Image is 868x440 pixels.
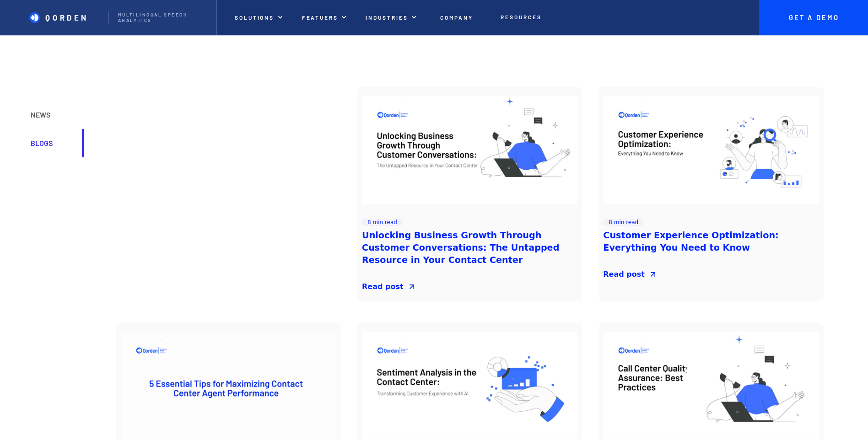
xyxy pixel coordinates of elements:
[45,13,89,22] p: QORDEN
[235,14,274,21] p: Solutions
[362,281,404,292] div: Read post
[501,14,541,20] p: Resources
[609,219,638,226] div: 8 min read
[362,230,577,267] a: Unlocking Business Growth Through Customer Conversations: The Untapped Resource in Your Contact C...
[302,14,339,21] p: Featuers
[31,110,72,120] div: NEWS
[367,219,397,226] div: 8 min read
[118,12,207,23] p: Multilingual Speech analytics
[603,230,819,254] a: Customer Experience Optimization: Everything You Need to Know
[31,138,72,148] div: Blogs
[362,281,416,292] a: Read post
[440,14,473,21] p: Company
[603,269,658,280] a: Read post
[366,14,408,21] p: industries
[780,14,848,22] p: Get A Demo
[603,269,645,280] div: Read post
